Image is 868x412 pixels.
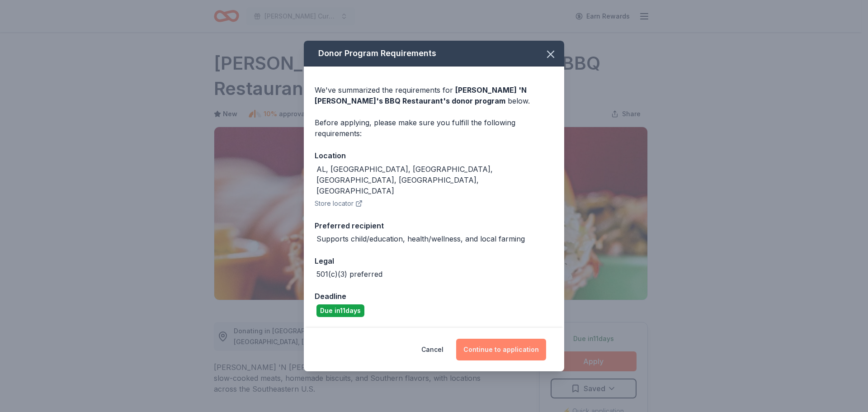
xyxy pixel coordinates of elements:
div: 501(c)(3) preferred [316,269,382,279]
div: We've summarized the requirements for below. [315,85,553,106]
div: AL, [GEOGRAPHIC_DATA], [GEOGRAPHIC_DATA], [GEOGRAPHIC_DATA], [GEOGRAPHIC_DATA], [GEOGRAPHIC_DATA] [316,164,553,196]
div: Legal [315,255,553,267]
button: Cancel [421,339,443,360]
div: Preferred recipient [315,220,553,232]
button: Store locator [315,198,363,209]
div: Location [315,150,553,161]
div: Before applying, please make sure you fulfill the following requirements: [315,117,553,139]
div: Deadline [315,290,553,302]
button: Continue to application [456,339,546,360]
div: Due in 11 days [316,304,364,317]
div: Supports child/education, health/wellness, and local farming [316,233,525,244]
div: Donor Program Requirements [304,41,564,66]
